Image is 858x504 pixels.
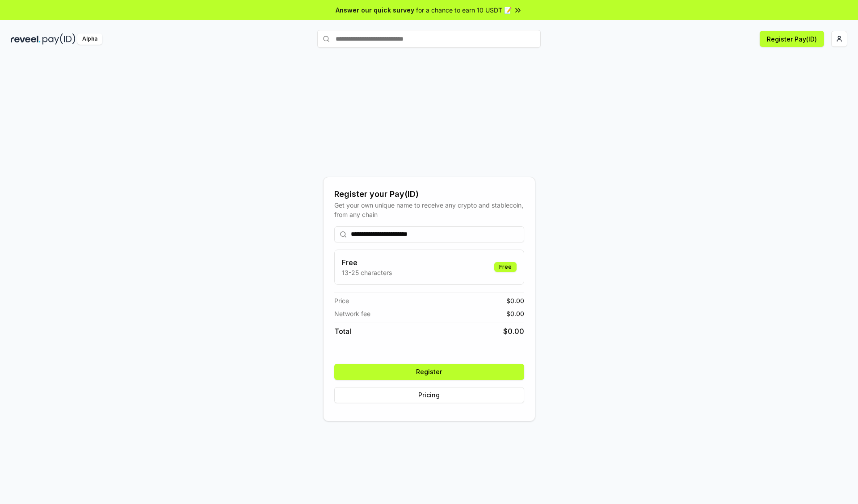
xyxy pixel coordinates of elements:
[334,309,370,318] span: Network fee
[334,200,524,219] div: Get your own unique name to receive any crypto and stablecoin, from any chain
[334,296,349,305] span: Price
[506,309,524,318] span: $ 0.00
[334,364,524,380] button: Register
[11,33,41,45] img: reveel_dark
[77,33,102,45] div: Alpha
[334,387,524,403] button: Pricing
[494,262,517,272] div: Free
[336,5,414,15] span: Answer our quick survey
[42,33,76,45] img: pay_id
[334,326,351,337] span: Total
[342,268,392,277] p: 13-25 characters
[334,188,524,200] div: Register your Pay(ID)
[342,257,392,268] h3: Free
[416,5,512,15] span: for a chance to earn 10 USDT 📝
[506,296,524,305] span: $ 0.00
[760,31,824,47] button: Register Pay(ID)
[503,326,524,337] span: $ 0.00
